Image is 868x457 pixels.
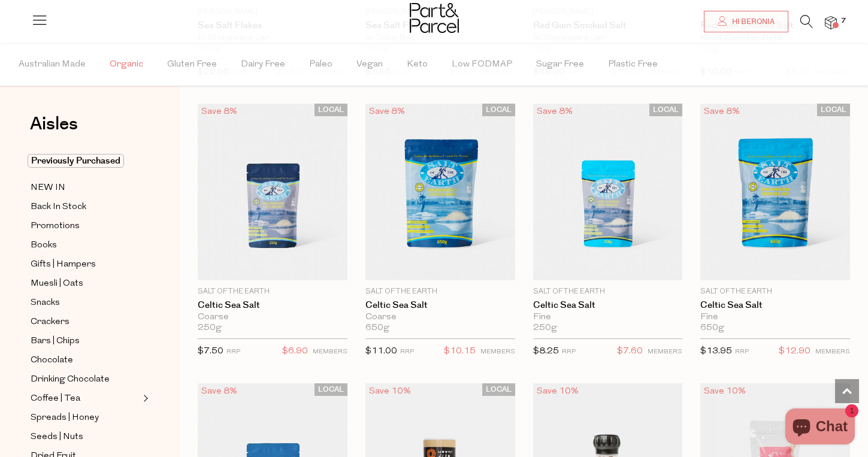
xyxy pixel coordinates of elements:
[533,104,576,120] div: Save 8%
[608,44,658,86] span: Plastic Free
[729,17,775,27] span: Hi Beronia
[31,372,140,387] a: Drinking Chocolate
[30,115,78,145] a: Aisles
[31,334,140,349] a: Bars | Chips
[617,344,643,359] span: $7.60
[838,16,849,26] span: 7
[198,312,347,323] div: Coarse
[31,353,73,368] span: Chocolate
[31,295,140,310] a: Snacks
[562,349,576,355] small: RRP
[533,300,683,311] a: Celtic Sea Salt
[314,104,347,116] span: LOCAL
[31,199,140,214] a: Back In Stock
[533,104,683,280] img: Celtic Sea Salt
[198,104,347,280] img: Celtic Sea Salt
[480,349,515,355] small: MEMBERS
[700,312,850,323] div: Fine
[31,180,140,195] a: NEW IN
[365,104,409,120] div: Save 8%
[365,312,515,323] div: Coarse
[533,323,557,334] span: 250g
[700,286,850,297] p: Salt of The Earth
[356,44,383,86] span: Vegan
[31,296,60,310] span: Snacks
[533,383,582,400] div: Save 10%
[198,323,222,334] span: 250g
[700,383,749,400] div: Save 10%
[31,314,140,329] a: Crackers
[140,391,149,405] button: Expand/Collapse Coffee | Tea
[533,286,683,297] p: Salt of The Earth
[241,44,285,86] span: Dairy Free
[704,11,788,32] a: Hi Beronia
[282,344,308,359] span: $6.90
[452,44,512,86] span: Low FODMAP
[648,349,682,355] small: MEMBERS
[410,3,459,33] img: Part&Parcel
[31,257,140,272] a: Gifts | Hampers
[31,219,140,234] a: Promotions
[167,44,217,86] span: Gluten Free
[815,349,850,355] small: MEMBERS
[482,383,515,396] span: LOCAL
[28,154,124,168] span: Previously Purchased
[31,353,140,368] a: Chocolate
[700,104,850,280] img: Celtic Sea Salt
[365,300,515,311] a: Celtic Sea Salt
[782,408,858,447] inbox-online-store-chat: Shopify online store chat
[31,410,140,425] a: Spreads | Honey
[533,312,683,323] div: Fine
[31,219,80,234] span: Promotions
[700,347,732,356] span: $13.95
[31,334,80,349] span: Bars | Chips
[779,344,810,359] span: $12.90
[533,347,559,356] span: $8.25
[365,323,389,334] span: 650g
[649,104,682,116] span: LOCAL
[700,300,850,311] a: Celtic Sea Salt
[31,238,57,253] span: Books
[536,44,584,86] span: Sugar Free
[482,104,515,116] span: LOCAL
[31,200,86,214] span: Back In Stock
[31,258,96,272] span: Gifts | Hampers
[31,238,140,253] a: Books
[31,315,69,329] span: Crackers
[313,349,347,355] small: MEMBERS
[198,286,347,297] p: Salt of The Earth
[110,44,143,86] span: Organic
[31,429,140,444] a: Seeds | Nuts
[31,373,110,387] span: Drinking Chocolate
[19,44,86,86] span: Australian Made
[314,383,347,396] span: LOCAL
[407,44,428,86] span: Keto
[817,104,850,116] span: LOCAL
[400,349,414,355] small: RRP
[825,16,837,29] a: 7
[31,154,140,168] a: Previously Purchased
[31,430,83,444] span: Seeds | Nuts
[365,347,397,356] span: $11.00
[365,286,515,297] p: Salt of The Earth
[198,104,241,120] div: Save 8%
[226,349,240,355] small: RRP
[700,104,743,120] div: Save 8%
[30,111,78,137] span: Aisles
[198,300,347,311] a: Celtic Sea Salt
[31,181,65,195] span: NEW IN
[198,347,223,356] span: $7.50
[700,323,724,334] span: 650g
[444,344,476,359] span: $10.15
[31,276,140,291] a: Muesli | Oats
[365,383,415,400] div: Save 10%
[31,391,140,406] a: Coffee | Tea
[735,349,749,355] small: RRP
[31,392,80,406] span: Coffee | Tea
[198,383,241,400] div: Save 8%
[31,411,99,425] span: Spreads | Honey
[309,44,332,86] span: Paleo
[31,277,83,291] span: Muesli | Oats
[365,104,515,280] img: Celtic Sea Salt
